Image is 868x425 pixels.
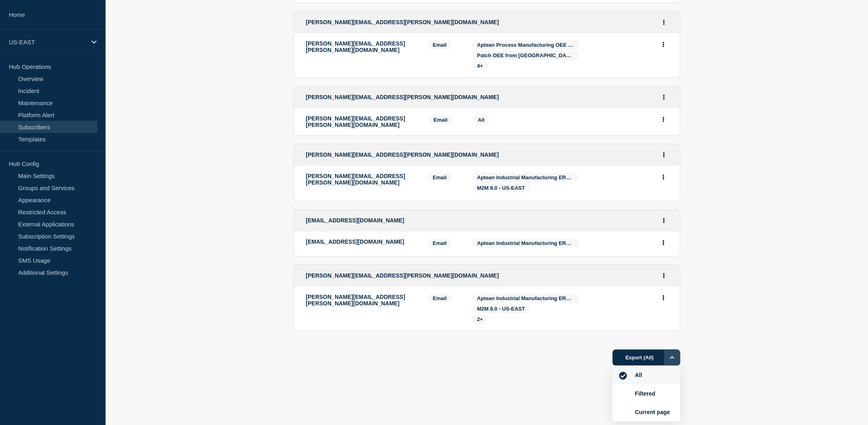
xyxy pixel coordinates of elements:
[659,113,669,126] button: Actions
[477,185,525,191] span: M2M 8.0 - US-EAST
[477,63,483,69] span: 4+
[477,42,709,48] span: Aptean Process Manufacturing OEE (Factory) - [GEOGRAPHIC_DATA]-[GEOGRAPHIC_DATA]
[477,295,675,301] span: Aptean Industrial Manufacturing ERP, Made2Manage Edition 7.x (SG1) - US East
[659,292,669,304] button: Actions
[659,38,669,51] button: Actions
[306,94,499,100] span: [PERSON_NAME][EMAIL_ADDRESS][PERSON_NAME][DOMAIN_NAME]
[659,16,669,29] button: Actions
[633,390,658,397] button: Filtered
[659,236,669,249] button: Actions
[306,151,499,158] span: [PERSON_NAME][EMAIL_ADDRESS][PERSON_NAME][DOMAIN_NAME]
[306,19,499,25] span: [PERSON_NAME][EMAIL_ADDRESS][PERSON_NAME][DOMAIN_NAME]
[659,171,669,183] button: Actions
[633,408,673,416] button: Current page
[429,115,453,124] span: Email
[306,40,416,53] p: [PERSON_NAME][EMAIL_ADDRESS][PERSON_NAME][DOMAIN_NAME]
[306,173,416,186] p: [PERSON_NAME][EMAIL_ADDRESS][PERSON_NAME][DOMAIN_NAME]
[477,306,525,312] span: M2M 8.0 - US-EAST
[659,270,669,282] button: Actions
[306,217,404,224] span: [EMAIL_ADDRESS][DOMAIN_NAME]
[306,272,499,279] span: [PERSON_NAME][EMAIL_ADDRESS][PERSON_NAME][DOMAIN_NAME]
[428,173,452,182] span: Email
[306,115,416,128] p: [PERSON_NAME][EMAIL_ADDRESS][PERSON_NAME][DOMAIN_NAME]
[659,214,669,227] button: Actions
[428,238,452,248] span: Email
[633,371,645,379] button: All
[9,39,86,46] p: US-EAST
[659,91,669,104] button: Actions
[306,238,416,245] p: [EMAIL_ADDRESS][DOMAIN_NAME]
[477,174,675,180] span: Aptean Industrial Manufacturing ERP, Made2Manage Edition 7.x (SG1) - US East
[306,294,416,307] p: [PERSON_NAME][EMAIL_ADDRESS][PERSON_NAME][DOMAIN_NAME]
[664,350,680,366] button: Options
[477,240,675,246] span: Aptean Industrial Manufacturing ERP, Made2Manage Edition 7.x (SG1) - US East
[477,52,635,58] span: Patch OEE from [GEOGRAPHIC_DATA] - [GEOGRAPHIC_DATA]
[478,117,485,123] span: All
[613,350,680,366] button: Export (All)
[659,149,669,161] button: Actions
[477,316,483,322] span: 2+
[428,294,452,303] span: Email
[428,40,452,50] span: Email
